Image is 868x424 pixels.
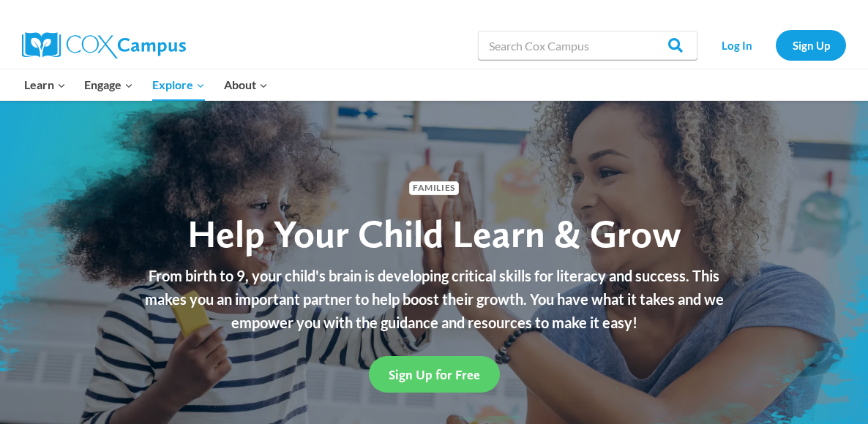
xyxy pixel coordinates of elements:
span: Explore [152,75,205,94]
span: Engage [84,75,133,94]
span: Families [409,181,458,195]
img: Cox Campus [22,32,186,58]
a: Sign Up for Free [369,356,500,392]
span: Learn [24,75,66,94]
span: Sign Up for Free [389,367,480,382]
span: Help Your Child Learn & Grow [187,211,681,257]
nav: Primary Navigation [15,69,277,100]
span: About [224,75,268,94]
a: Log In [705,30,768,60]
a: Sign Up [776,30,846,60]
input: Search Cox Campus [478,31,697,60]
p: From birth to 9, your child's brain is developing critical skills for literacy and success. This ... [138,264,730,334]
nav: Secondary Navigation [705,30,846,60]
